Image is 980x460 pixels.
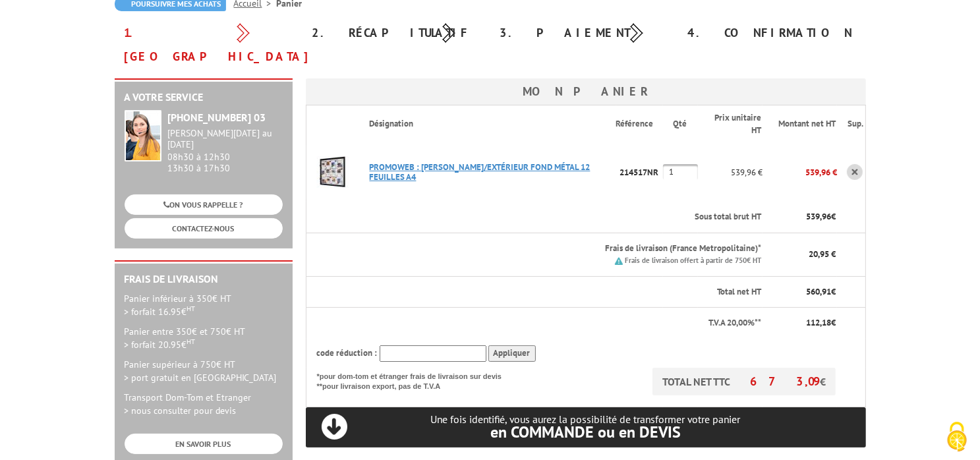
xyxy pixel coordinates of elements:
[773,211,836,223] p: €
[763,161,837,184] p: 539,96 €
[490,21,678,45] div: 3. Paiement
[359,105,616,143] th: Désignation
[698,161,763,184] p: 539,96 €
[625,256,761,265] small: Frais de livraison offert à partir de 750€ HT
[125,194,283,215] a: ON VOUS RAPPELLE ?
[125,434,283,454] a: EN SAVOIR PLUS
[615,257,623,265] img: picto.png
[125,306,196,318] span: > forfait 16.95€
[359,202,763,233] th: Sous total brut HT
[125,372,277,384] span: > port gratuit en [GEOGRAPHIC_DATA]
[317,368,515,392] p: *pour dom-tom et étranger frais de livraison sur devis **pour livraison export, pas de T.V.A
[125,391,283,417] p: Transport Dom-Tom et Etranger
[168,128,283,173] div: 08h30 à 12h30 13h30 à 17h30
[125,292,283,318] p: Panier inférieur à 350€ HT
[125,110,161,161] img: widget-service.jpg
[806,317,831,328] span: 112,18
[125,325,283,351] p: Panier entre 350€ et 750€ HT
[652,368,836,395] p: TOTAL NET TTC €
[616,118,662,130] p: Référence
[317,286,762,299] p: Total net HT
[616,161,663,184] p: 214517NR
[187,337,196,346] sup: HT
[168,128,283,150] div: [PERSON_NAME][DATE] au [DATE]
[773,317,836,330] p: €
[663,105,698,143] th: Qté
[317,317,762,330] p: T.V.A 20,00%**
[187,304,196,313] sup: HT
[750,374,820,389] span: 673,09
[490,422,681,442] span: en COMMANDE ou en DEVIS
[678,21,866,45] div: 4. Confirmation
[168,111,266,124] strong: [PHONE_NUMBER] 03
[115,21,303,69] div: 1. [GEOGRAPHIC_DATA]
[125,405,237,417] span: > nous consulter pour devis
[306,78,866,105] h3: Mon panier
[773,118,836,130] p: Montant net HT
[125,218,283,239] a: CONTACTEZ-NOUS
[370,243,762,255] p: Frais de livraison (France Metropolitaine)*
[806,211,831,222] span: 539,96
[303,21,490,45] div: 2. Récapitulatif
[809,248,836,260] span: 20,95 €
[125,339,196,351] span: > forfait 20.95€
[837,105,865,143] th: Sup.
[370,161,591,183] a: PROMOWEB : [PERSON_NAME]/EXTéRIEUR FOND MéTAL 12 FEUILLES A4
[125,273,283,285] h2: Frais de Livraison
[934,415,980,460] button: Cookies (fenêtre modale)
[806,286,831,297] span: 560,91
[488,345,536,362] input: Appliquer
[708,112,762,136] p: Prix unitaire HT
[306,146,359,198] img: PROMOWEB : VITRINE INTéRIEUR/EXTéRIEUR FOND MéTAL 12 FEUILLES A4
[125,92,283,103] h2: A votre service
[317,347,378,359] span: code réduction :
[940,420,973,453] img: Cookies (fenêtre modale)
[773,286,836,299] p: €
[125,358,283,384] p: Panier supérieur à 750€ HT
[306,413,866,440] p: Une fois identifié, vous aurez la possibilité de transformer votre panier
